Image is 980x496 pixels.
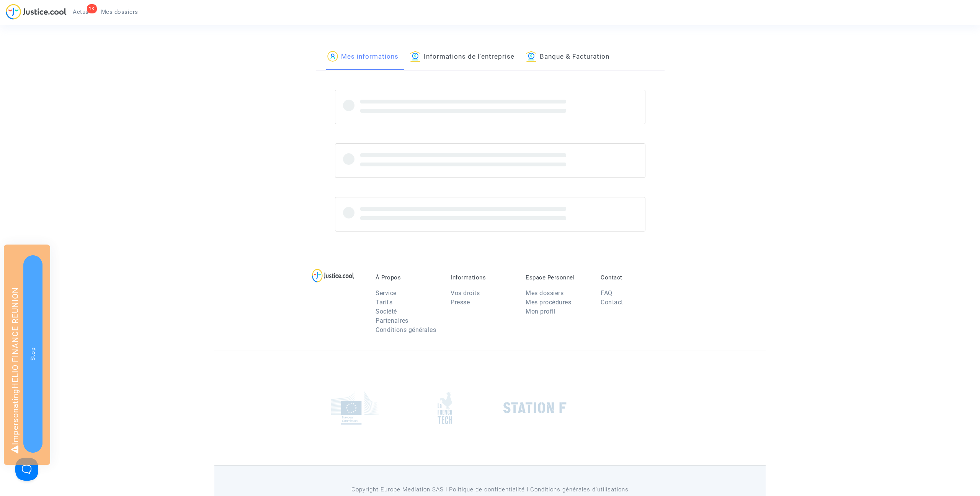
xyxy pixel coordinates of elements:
img: logo-lg.svg [312,269,354,282]
span: Mes dossiers [101,8,138,15]
p: Espace Personnel [526,274,589,281]
a: Mon profil [526,308,555,315]
p: Copyright Europe Mediation SAS l Politique de confidentialité l Conditions générales d’utilisa... [316,485,665,494]
a: Tarifs [376,299,392,306]
button: Stop [23,255,42,453]
a: FAQ [601,289,612,297]
div: 1K [87,4,97,13]
div: Impersonating [4,245,50,465]
img: stationf.png [503,402,567,414]
a: Mes dossiers [526,289,563,297]
a: Banque & Facturation [526,44,609,70]
a: Mes informations [327,44,399,70]
a: Partenaires [376,317,408,324]
a: Mes dossiers [95,6,144,18]
iframe: Help Scout Beacon - Open [15,458,38,481]
a: Vos droits [451,289,480,297]
p: À Propos [376,274,439,281]
a: 1KActus [67,6,95,18]
img: icon-passager.svg [327,51,338,62]
a: Presse [451,299,470,306]
p: Informations [451,274,514,281]
a: Contact [601,299,623,306]
a: Informations de l'entreprise [410,44,514,70]
a: Mes procédures [526,299,571,306]
p: Contact [601,274,664,281]
img: europe_commision.png [331,391,379,425]
img: jc-logo.svg [6,4,67,20]
img: icon-banque.svg [526,51,537,62]
span: Stop [29,347,36,361]
a: Société [376,308,397,315]
span: Actus [73,8,89,15]
a: Service [376,289,397,297]
img: french_tech.png [438,392,452,424]
img: icon-banque.svg [410,51,421,62]
a: Conditions générales [376,326,436,333]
